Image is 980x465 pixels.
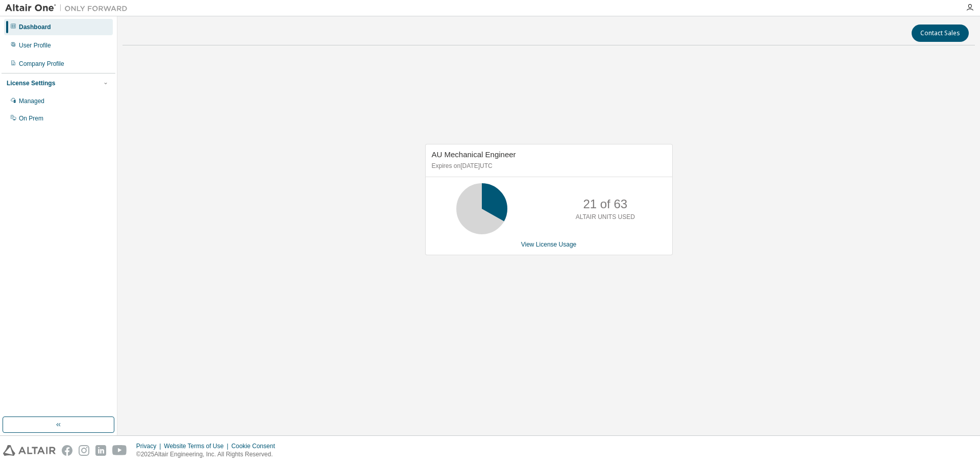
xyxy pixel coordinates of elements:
[5,3,133,13] img: Altair One
[432,150,516,159] span: AU Mechanical Engineer
[583,195,627,213] p: 21 of 63
[95,445,106,456] img: linkedin.svg
[576,213,635,222] p: ALTAIR UNITS USED
[19,97,44,105] div: Managed
[432,162,664,170] p: Expires on [DATE] UTC
[62,445,72,456] img: facebook.svg
[521,241,577,248] a: View License Usage
[19,23,51,31] div: Dashboard
[3,445,56,456] img: altair_logo.svg
[231,442,281,450] div: Cookie Consent
[912,25,969,42] button: Contact Sales
[136,450,281,459] p: © 2025 Altair Engineering, Inc. All Rights Reserved.
[112,445,127,456] img: youtube.svg
[164,442,231,450] div: Website Terms of Use
[136,442,164,450] div: Privacy
[19,114,43,123] div: On Prem
[79,445,89,456] img: instagram.svg
[7,79,55,87] div: License Settings
[19,60,64,68] div: Company Profile
[19,41,51,50] div: User Profile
